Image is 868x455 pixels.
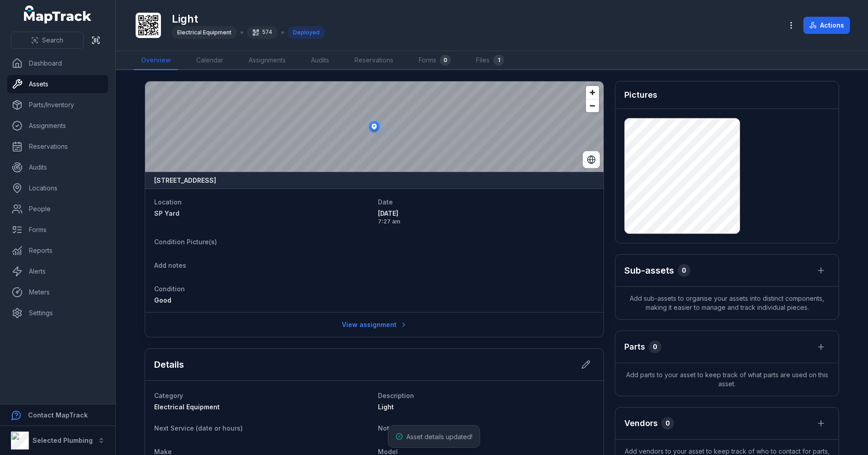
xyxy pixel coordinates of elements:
span: Search [42,36,63,45]
time: 5/9/2025, 7:27:26 AM [378,209,594,225]
span: Electrical Equipment [177,29,231,36]
a: Parts/Inventory [7,96,108,114]
button: Actions [803,17,850,34]
button: Switch to Satellite View [583,151,600,168]
a: Settings [7,304,108,322]
a: Forms [7,221,108,239]
a: Reservations [347,51,401,70]
a: Calendar [189,51,231,70]
a: Audits [7,158,108,176]
div: 1 [493,55,504,66]
div: 0 [649,341,661,353]
canvas: Map [145,81,604,172]
span: Category [154,392,183,399]
strong: Selected Plumbing [33,436,93,444]
span: Location [154,198,182,206]
button: Zoom in [586,86,599,99]
a: Assets [7,75,108,93]
span: 7:27 am [378,218,594,225]
button: Zoom out [586,99,599,112]
div: 0 [661,417,674,430]
strong: Contact MapTrack [28,411,88,419]
span: Next Service (date or hours) [154,424,243,432]
div: 0 [440,55,451,66]
a: Reports [7,242,108,260]
div: Deployed [288,26,325,39]
span: Add parts to your asset to keep track of what parts are used on this asset. [615,363,839,396]
span: Add sub-assets to organise your assets into distinct components, making it easier to manage and t... [615,287,839,319]
a: Files1 [469,51,511,70]
span: Add notes [154,261,186,269]
span: Electrical Equipment [154,403,220,411]
a: Meters [7,283,108,301]
a: MapTrack [24,5,92,24]
span: SP Yard [154,209,179,217]
h2: Details [154,358,184,371]
a: Locations [7,179,108,197]
a: Forms0 [411,51,458,70]
span: [DATE] [378,209,594,218]
a: Assignments [7,117,108,135]
a: SP Yard [154,209,371,218]
a: Dashboard [7,54,108,72]
span: Notes [378,424,397,432]
a: Reservations [7,137,108,156]
a: Alerts [7,262,108,280]
h2: Sub-assets [624,264,674,277]
span: Date [378,198,393,206]
span: Description [378,392,414,399]
a: View assignment [336,316,413,333]
strong: [STREET_ADDRESS] [154,176,216,185]
span: Condition [154,285,185,293]
a: Overview [134,51,178,70]
span: Condition Picture(s) [154,238,217,246]
a: People [7,200,108,218]
span: Good [154,296,171,304]
h3: Parts [624,341,645,353]
h3: Pictures [624,89,657,101]
a: Audits [304,51,336,70]
span: Light [378,403,394,411]
div: 574 [247,26,278,39]
h1: Light [172,12,325,26]
button: Search [11,32,84,49]
span: Asset details updated! [406,433,472,441]
div: 0 [678,264,690,277]
a: Assignments [241,51,293,70]
h3: Vendors [624,417,658,430]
